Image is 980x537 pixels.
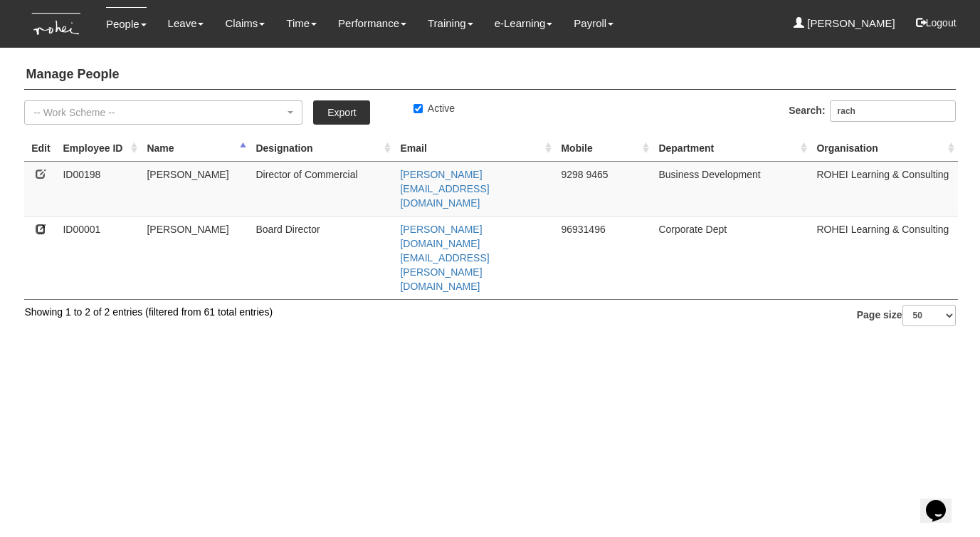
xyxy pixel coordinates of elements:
td: Corporate Dept [653,216,811,299]
th: Organisation : activate to sort column ascending [811,135,958,162]
th: Email : activate to sort column ascending [394,135,555,162]
td: [PERSON_NAME] [141,216,250,299]
label: Search: [789,100,955,122]
td: 96931496 [555,216,653,299]
a: [PERSON_NAME] [794,7,895,40]
td: Director of Commercial [250,161,394,216]
h4: Manage People [24,61,955,90]
a: [PERSON_NAME][DOMAIN_NAME][EMAIL_ADDRESS][PERSON_NAME][DOMAIN_NAME] [400,224,489,292]
a: Time [286,7,317,40]
a: Performance [338,7,406,40]
td: Board Director [250,216,394,299]
td: Business Development [653,161,811,216]
th: Mobile : activate to sort column ascending [555,135,653,162]
td: ROHEI Learning & Consulting [811,161,958,216]
td: ID00198 [57,161,141,216]
a: Leave [168,7,204,40]
a: People [106,7,147,41]
td: [PERSON_NAME] [141,161,250,216]
th: Edit [24,135,57,162]
div: -- Work Scheme -- [33,105,285,120]
td: ID00001 [57,216,141,299]
a: e-Learning [495,7,553,40]
select: Page size [902,305,956,326]
input: Active [413,104,423,113]
button: -- Work Scheme -- [24,100,302,125]
th: Name : activate to sort column descending [141,135,250,162]
th: Department : activate to sort column ascending [653,135,811,162]
a: Export [313,100,370,125]
input: Search: [830,100,956,122]
label: Page size [857,305,956,326]
a: Claims [225,7,265,40]
label: Active [413,101,455,115]
th: Designation : activate to sort column ascending [250,135,394,162]
th: Employee ID: activate to sort column ascending [57,135,141,162]
a: [PERSON_NAME][EMAIL_ADDRESS][DOMAIN_NAME] [400,169,489,209]
a: Payroll [574,7,613,40]
td: ROHEI Learning & Consulting [811,216,958,299]
td: 9298 9465 [555,161,653,216]
button: Logout [906,6,966,40]
iframe: chat widget [920,480,966,523]
a: Training [428,7,473,40]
